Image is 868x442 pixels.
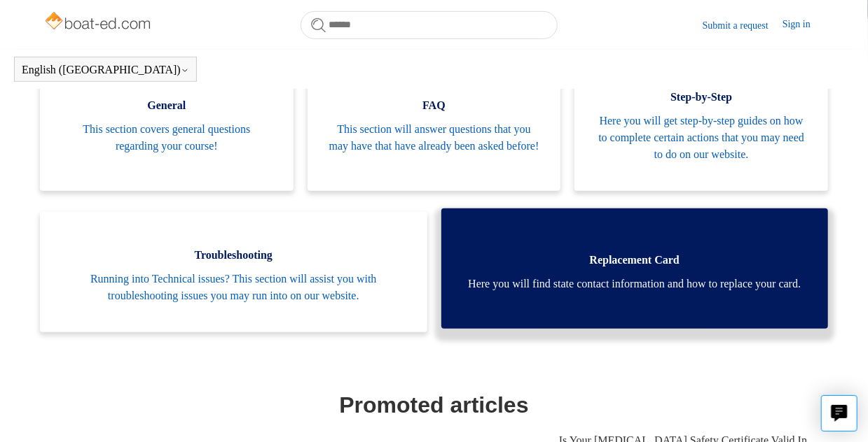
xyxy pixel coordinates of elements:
span: Here you will find state contact information and how to replace your card. [462,276,808,292]
span: Troubleshooting [61,247,406,264]
a: Sign in [783,17,825,34]
a: General This section covers general questions regarding your course! [40,54,294,191]
a: Troubleshooting Running into Technical issues? This section will assist you with troubleshooting ... [40,212,427,332]
img: Boat-Ed Help Center home page [43,8,155,36]
h1: Promoted articles [43,388,825,422]
span: Here you will get step-by-step guides on how to complete certain actions that you may need to do ... [595,113,807,163]
span: Replacement Card [462,252,808,269]
button: Live chat [821,395,857,432]
a: Submit a request [703,18,783,33]
input: Search [301,11,558,39]
span: This section will answer questions that you may have that have already been asked before! [329,121,540,155]
span: Step-by-Step [595,89,807,106]
a: FAQ This section will answer questions that you may have that have already been asked before! [308,54,561,191]
a: Step-by-Step Here you will get step-by-step guides on how to complete certain actions that you ma... [574,54,828,191]
span: General [61,97,273,114]
span: FAQ [329,97,540,114]
span: Running into Technical issues? This section will assist you with troubleshooting issues you may r... [61,271,406,304]
button: English ([GEOGRAPHIC_DATA]) [22,64,189,76]
span: This section covers general questions regarding your course! [61,121,273,155]
a: Replacement Card Here you will find state contact information and how to replace your card. [441,208,829,329]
